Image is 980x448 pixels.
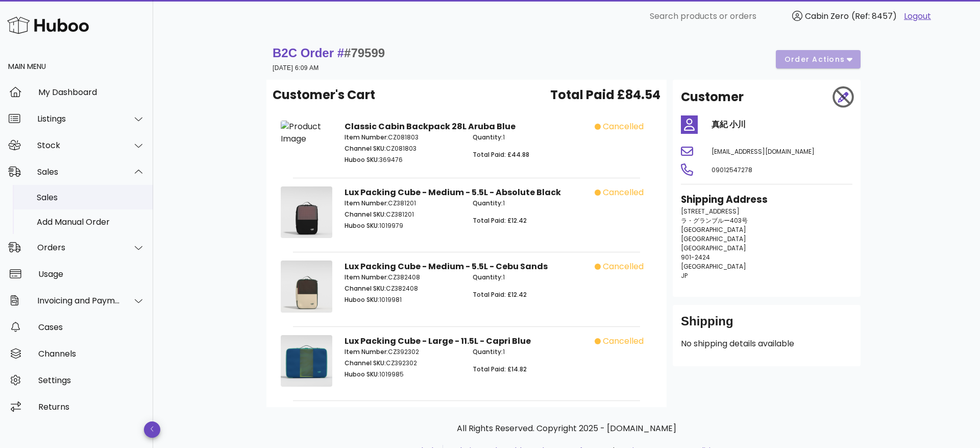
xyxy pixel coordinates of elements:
div: Channels [38,349,145,359]
p: 1019985 [345,370,460,379]
div: Sales [37,167,120,177]
p: 1019979 [345,221,460,230]
span: Total Paid: £12.42 [473,216,527,225]
div: Orders [37,243,120,252]
span: Cabin Zero [805,10,849,22]
span: [STREET_ADDRESS] [681,207,740,216]
span: Total Paid £84.54 [550,86,660,104]
span: [EMAIL_ADDRESS][DOMAIN_NAME] [712,147,815,156]
span: [GEOGRAPHIC_DATA] [681,225,746,234]
p: CZ081803 [345,144,460,153]
p: 1 [473,199,589,208]
span: Item Number: [345,199,388,207]
div: Shipping [681,313,852,338]
div: Sales [37,193,145,202]
p: CZ392302 [345,347,460,357]
span: Total Paid: £44.88 [473,150,529,159]
span: Huboo SKU: [345,221,379,230]
span: Item Number: [345,273,388,281]
div: Listings [37,114,120,124]
div: Settings [38,375,145,385]
span: #79599 [344,46,385,60]
span: Customer's Cart [273,86,375,104]
strong: B2C Order # [273,46,385,60]
span: Channel SKU: [345,144,386,153]
span: cancelled [603,121,644,133]
span: cancelled [603,186,644,199]
div: Stock [37,140,120,150]
p: CZ382408 [345,273,460,282]
a: Logout [904,10,931,22]
span: Item Number: [345,133,388,142]
span: Channel SKU: [345,210,386,219]
span: [GEOGRAPHIC_DATA] [681,244,746,252]
span: [GEOGRAPHIC_DATA] [681,262,746,271]
span: 901-2424 [681,253,710,262]
p: 1 [473,273,589,282]
p: CZ381201 [345,210,460,219]
span: ラ・グランブルー403号 [681,216,748,225]
span: Huboo SKU: [345,155,379,164]
div: Cases [38,322,145,332]
p: 1 [473,133,589,142]
span: Total Paid: £14.82 [473,365,527,373]
span: Channel SKU: [345,284,386,293]
div: Invoicing and Payments [37,296,120,305]
span: cancelled [603,335,644,347]
p: All Rights Reserved. Copyright 2025 - [DOMAIN_NAME] [275,422,859,435]
p: CZ381201 [345,199,460,208]
strong: Lux Packing Cube - Medium - 5.5L - Cebu Sands [345,261,548,272]
p: CZ382408 [345,284,460,293]
span: JP [681,271,688,280]
small: [DATE] 6:09 AM [273,64,319,72]
img: Product Image [281,261,332,312]
strong: Classic Cabin Backpack 28L Aruba Blue [345,121,516,132]
span: Quantity: [473,273,503,281]
p: 1 [473,347,589,357]
h3: Shipping Address [681,193,852,207]
img: Product Image [281,121,332,145]
h4: 真紀 小川 [712,119,852,131]
div: Returns [38,402,145,412]
div: Usage [38,269,145,279]
p: No shipping details available [681,338,852,350]
img: Product Image [281,186,332,238]
span: Quantity: [473,133,503,142]
span: (Ref: 8457) [851,10,897,22]
p: CZ392302 [345,359,460,368]
span: 09012547278 [712,166,752,174]
strong: Lux Packing Cube - Large - 11.5L - Capri Blue [345,335,531,347]
span: Huboo SKU: [345,370,379,379]
img: Huboo Logo [7,14,89,36]
h2: Customer [681,88,744,106]
p: CZ081803 [345,133,460,142]
span: Channel SKU: [345,359,386,367]
span: Huboo SKU: [345,295,379,304]
span: Total Paid: £12.42 [473,290,527,299]
strong: Lux Packing Cube - Medium - 5.5L - Absolute Black [345,186,561,198]
p: 369476 [345,155,460,164]
img: Product Image [281,335,332,387]
p: 1019981 [345,295,460,304]
span: Item Number: [345,347,388,356]
span: Quantity: [473,199,503,207]
div: My Dashboard [38,87,145,97]
span: [GEOGRAPHIC_DATA] [681,234,746,243]
span: Quantity: [473,347,503,356]
div: Add Manual Order [37,217,145,227]
span: cancelled [603,261,644,273]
